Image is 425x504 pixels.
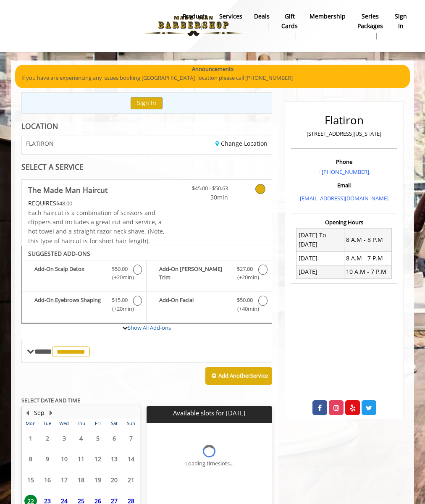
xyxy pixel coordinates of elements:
[389,10,413,32] a: sign insign in
[218,372,268,379] b: Add Another Service
[26,140,54,147] span: FLATIRON
[150,409,268,417] p: Available slots for [DATE]
[26,265,142,284] label: Add-On Scalp Detox
[254,12,270,21] b: Deals
[291,219,397,225] h3: Opening Hours
[28,249,90,257] b: SUGGESTED ADD-ONS
[304,10,352,32] a: MembershipMembership
[28,199,168,208] div: $48.00
[47,408,54,417] button: Next Month
[236,304,254,313] span: (+40min )
[73,419,89,428] th: Thu
[296,228,344,252] td: [DATE] To [DATE]
[236,273,254,282] span: (+20min )
[237,296,253,304] span: $50.00
[293,114,395,126] h2: Flatiron
[24,408,31,417] button: Previous Month
[395,12,407,31] b: sign in
[22,419,39,428] th: Mon
[219,12,242,21] b: Services
[293,182,395,188] h3: Email
[293,159,395,165] h3: Phone
[106,419,123,428] th: Sat
[275,10,304,42] a: Gift cardsgift cards
[177,10,213,32] a: Productsproducts
[128,324,171,331] a: Show All Add-ons
[248,10,275,32] a: DealsDeals
[183,12,207,21] b: products
[185,459,233,468] div: Loading timeslots...
[34,265,106,282] b: Add-On Scalp Detox
[28,209,165,245] span: Each haircut is a combination of scissors and clippers and includes a great cut and service, a ho...
[136,3,251,49] img: Made Man Barbershop logo
[293,129,395,138] p: [STREET_ADDRESS][US_STATE]
[205,367,272,385] button: Add AnotherService
[344,252,391,265] td: 8 A.M - 7 P.M
[21,396,80,404] b: SELECT DATE AND TIME
[123,419,139,428] th: Sun
[215,139,268,147] a: Change Location
[344,265,391,278] td: 10 A.M - 7 P.M
[34,296,106,313] b: Add-On Eyebrows Shaping
[34,408,45,417] button: Sep
[110,304,129,313] span: (+20min )
[192,65,233,73] b: Announcements
[28,199,56,207] span: This service needs some Advance to be paid before we block your appointment
[296,265,344,278] td: [DATE]
[296,252,344,265] td: [DATE]
[300,194,388,202] a: [EMAIL_ADDRESS][DOMAIN_NAME]
[159,265,231,282] b: Add-On [PERSON_NAME] Trim
[213,10,248,32] a: ServicesServices
[344,228,391,252] td: 8 A.M - 8 P.M
[21,73,404,82] p: If you have are experiencing any issues booking [GEOGRAPHIC_DATA] location please call [PHONE_NUM...
[112,296,128,304] span: $15.00
[21,121,58,131] b: LOCATION
[151,265,267,284] label: Add-On Beard Trim
[151,296,267,315] label: Add-On Facial
[131,97,163,109] button: Sign In
[352,10,389,42] a: Series packagesSeries packages
[39,419,56,428] th: Tue
[310,12,346,21] b: Membership
[21,246,272,324] div: The Made Man Haircut Add-onS
[188,193,228,202] span: 30min
[56,419,73,428] th: Wed
[357,12,383,31] b: Series packages
[317,168,370,176] a: + [PHONE_NUMBER].
[28,184,108,196] b: The Made Man Haircut
[21,163,272,171] div: SELECT A SERVICE
[281,12,298,31] b: gift cards
[26,296,142,315] label: Add-On Eyebrows Shaping
[112,265,128,273] span: $50.00
[89,419,106,428] th: Fri
[110,273,129,282] span: (+20min )
[237,265,253,273] span: $27.00
[159,296,231,313] b: Add-On Facial
[188,180,228,202] a: $45.00 - $50.63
